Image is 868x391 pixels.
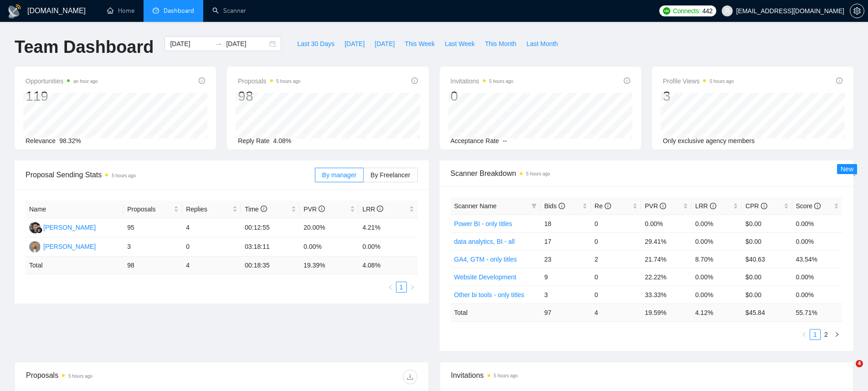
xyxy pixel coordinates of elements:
button: [DATE] [370,36,400,51]
span: info-circle [761,203,767,209]
td: 0 [591,232,641,250]
td: 0.00% [359,237,417,257]
button: Last Week [440,36,480,51]
a: Power BI - only titles [454,220,513,227]
span: Invitations [451,76,514,87]
span: info-circle [836,77,842,84]
span: Profile Views [663,76,734,87]
span: to [215,40,222,47]
td: 0.00% [692,215,742,232]
span: Relevance [26,137,56,144]
a: Other bi tools - only titles [454,291,524,298]
td: 4.12 % [692,304,742,321]
span: Last Month [526,39,558,49]
button: left [799,329,810,340]
td: 4.08 % [359,257,417,274]
td: 4 [182,218,241,237]
span: info-circle [605,203,611,209]
td: 98 [123,257,182,274]
li: Previous Page [385,282,396,293]
img: gigradar-bm.png [36,227,42,233]
button: Last 30 Days [292,36,339,51]
th: Replies [182,201,241,218]
span: 4.08% [273,137,292,144]
td: 2 [591,250,641,268]
li: 2 [821,329,832,340]
div: [PERSON_NAME] [43,242,96,252]
time: 5 hours ago [112,173,136,178]
button: download [403,370,417,384]
span: Time [245,206,267,213]
td: 4.21% [359,218,417,237]
td: 00:12:55 [241,218,300,237]
span: user [724,8,730,14]
span: -- [503,137,507,144]
span: PVR [303,206,325,213]
span: This Month [485,39,516,49]
td: 3 [540,286,591,304]
span: Acceptance Rate [451,137,499,144]
td: 0 [591,286,641,304]
span: info-circle [814,203,821,209]
input: Start date [170,39,211,49]
span: Proposals [238,76,300,87]
a: GA4, GTM - only titles [454,256,517,263]
a: homeHome [107,7,134,15]
td: 0.00% [300,237,359,257]
span: [DATE] [375,39,395,49]
span: New [841,165,853,173]
button: left [385,282,396,293]
td: 95 [123,218,182,237]
td: 8.70% [692,250,742,268]
li: Previous Page [799,329,810,340]
img: SK [29,241,41,252]
a: 1 [396,282,406,292]
div: 98 [238,87,300,105]
time: 5 hours ago [494,373,518,378]
div: Proposals [26,370,221,384]
button: right [832,329,842,340]
span: By manager [322,171,356,179]
span: Scanner Breakdown [451,168,843,179]
button: [DATE] [339,36,370,51]
span: 98.32% [59,137,81,144]
span: Only exclusive agency members [663,137,755,144]
span: Invitations [451,370,842,381]
td: 0.00% [692,286,742,304]
td: $0.00 [742,286,792,304]
td: $ 45.84 [742,304,792,321]
button: This Week [400,36,440,51]
span: swap-right [215,40,222,47]
td: 0.00% [692,268,742,286]
td: 20.00% [300,218,359,237]
span: Opportunities [26,76,98,87]
time: 5 hours ago [526,171,550,176]
td: 0 [591,215,641,232]
td: 4 [591,304,641,321]
td: 22.22% [641,268,691,286]
span: Dashboard [164,7,194,15]
li: Next Page [832,329,842,340]
a: data analytics, BI - all [454,238,515,245]
td: $40.63 [742,250,792,268]
span: info-circle [199,77,205,84]
td: 97 [540,304,591,321]
span: PVR [645,202,666,210]
button: This Month [480,36,521,51]
button: Last Month [521,36,563,51]
iframe: Intercom live chat [837,360,859,382]
td: $0.00 [742,268,792,286]
a: 1 [810,329,820,340]
td: 0.00% [792,268,842,286]
td: 19.39 % [300,257,359,274]
td: 0.00% [792,215,842,232]
span: Scanner Name [454,202,497,210]
td: 0.00% [692,232,742,250]
span: info-circle [660,203,666,209]
span: 442 [702,6,712,16]
img: logo [7,4,22,19]
td: 55.71 % [792,304,842,321]
td: 3 [123,237,182,257]
div: 0 [451,87,514,105]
